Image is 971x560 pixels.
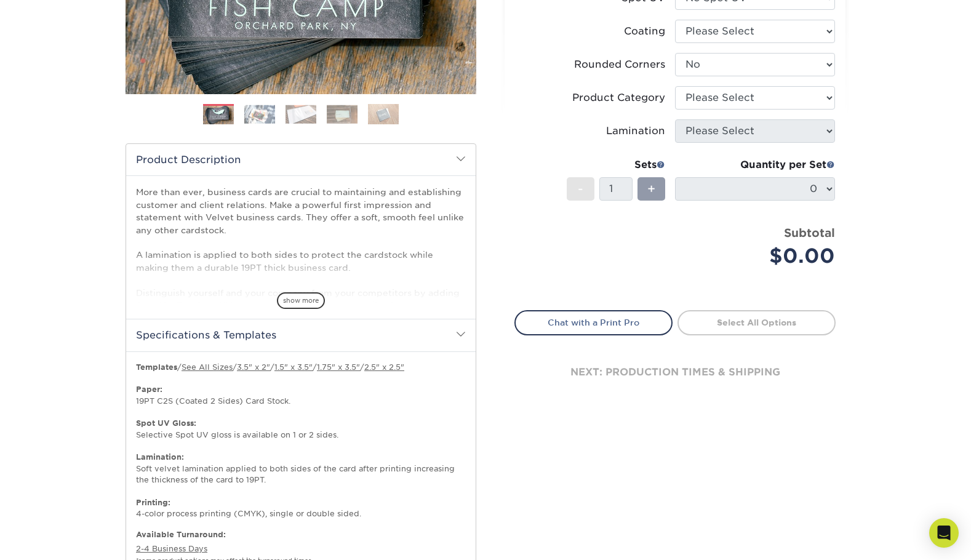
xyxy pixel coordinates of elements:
[368,103,399,125] img: Business Cards 05
[317,362,360,372] a: 1.75" x 3.5"
[136,530,226,539] b: Available Turnaround:
[647,180,655,198] span: +
[567,158,665,172] div: Sets
[274,362,313,372] a: 1.5" x 3.5"
[572,90,665,105] div: Product Category
[237,362,270,372] a: 3.5" x 2"
[136,186,466,386] p: More than ever, business cards are crucial to maintaining and establishing customer and client re...
[675,158,835,172] div: Quantity per Set
[684,241,835,271] div: $0.00
[136,362,466,520] p: / / / / / 19PT C2S (Coated 2 Sides) Card Stock. Selective Spot UV gloss is available on 1 or 2 si...
[606,124,665,138] div: Lamination
[514,335,836,409] div: next: production times & shipping
[136,418,196,428] strong: Spot UV Gloss:
[514,310,673,335] a: Chat with a Print Pro
[929,518,959,548] div: Open Intercom Messenger
[277,292,325,309] span: show more
[136,385,162,394] strong: Paper:
[136,498,170,507] strong: Printing:
[203,100,234,130] img: Business Cards 01
[327,105,358,124] img: Business Cards 04
[784,226,835,239] strong: Subtotal
[244,105,275,124] img: Business Cards 02
[286,105,316,124] img: Business Cards 03
[182,362,233,372] a: See All Sizes
[136,544,207,553] a: 2-4 Business Days
[136,452,184,462] strong: Lamination:
[574,57,665,72] div: Rounded Corners
[126,319,476,351] h2: Specifications & Templates
[136,362,177,372] b: Templates
[578,180,583,198] span: -
[126,144,476,175] h2: Product Description
[624,24,665,39] div: Coating
[677,310,836,335] a: Select All Options
[364,362,404,372] a: 2.5" x 2.5"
